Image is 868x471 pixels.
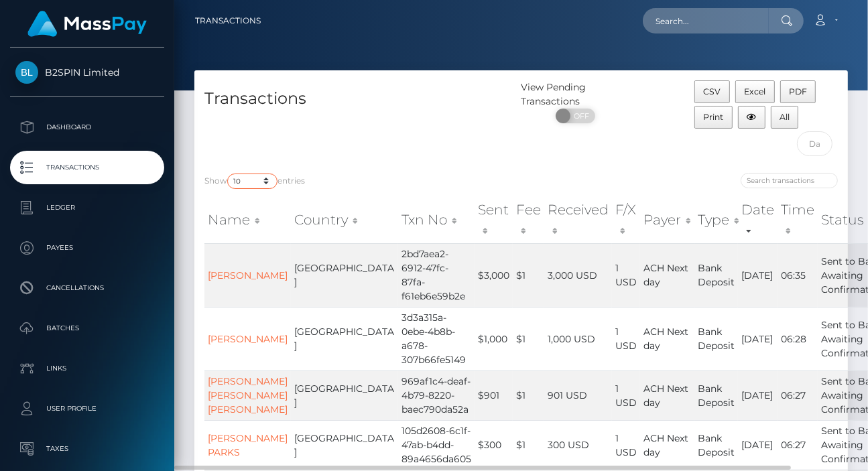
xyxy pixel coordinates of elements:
td: 06:27 [778,371,818,420]
td: $1,000 [475,307,513,371]
td: 06:35 [778,243,818,307]
td: [GEOGRAPHIC_DATA] [291,307,398,371]
a: Transactions [10,151,164,184]
td: [GEOGRAPHIC_DATA] [291,420,398,470]
td: 1,000 USD [544,307,612,371]
p: Ledger [15,198,159,218]
th: Txn No: activate to sort column ascending [398,196,475,244]
p: Transactions [15,157,159,178]
th: Name: activate to sort column ascending [204,196,291,244]
select: Showentries [227,174,277,189]
th: Country: activate to sort column ascending [291,196,398,244]
th: Date: activate to sort column ascending [738,196,778,244]
td: [GEOGRAPHIC_DATA] [291,243,398,307]
a: Taxes [10,432,164,466]
a: Cancellations [10,271,164,305]
th: Type: activate to sort column ascending [694,196,738,244]
td: 3d3a315a-0ebe-4b8b-a678-307b66fe5149 [398,307,475,371]
a: Transactions [195,7,261,35]
td: $1 [513,243,544,307]
td: 300 USD [544,420,612,470]
span: Print [704,112,724,122]
td: $3,000 [475,243,513,307]
span: CSV [704,86,721,96]
p: Dashboard [15,117,159,137]
button: CSV [694,80,730,103]
a: Links [10,352,164,385]
input: Date filter [797,131,832,156]
button: All [771,106,799,129]
a: Dashboard [10,111,164,144]
span: Excel [744,86,765,96]
a: [PERSON_NAME] [208,333,288,345]
th: Time: activate to sort column ascending [778,196,818,244]
a: Batches [10,312,164,345]
input: Search transactions [741,173,838,188]
th: Sent: activate to sort column ascending [475,196,513,244]
button: Excel [735,80,775,103]
td: 901 USD [544,371,612,420]
td: [DATE] [738,420,778,470]
span: PDF [789,86,807,96]
span: B2SPIN Limited [10,66,164,78]
span: ACH Next day [643,383,688,409]
p: Cancellations [15,278,159,298]
td: 105d2608-6c1f-47ab-b4dd-89a4656da605 [398,420,475,470]
td: 969af1c4-deaf-4b79-8220-baec790da52a [398,371,475,420]
button: Print [694,106,733,129]
button: PDF [780,80,816,103]
td: 1 USD [612,307,640,371]
td: 06:27 [778,420,818,470]
a: [PERSON_NAME] [PERSON_NAME] [PERSON_NAME] [208,375,288,415]
button: Column visibility [738,106,765,129]
span: All [780,112,790,122]
td: $1 [513,371,544,420]
a: Ledger [10,191,164,224]
td: 06:28 [778,307,818,371]
label: Show entries [204,174,305,189]
p: Links [15,358,159,379]
img: MassPay Logo [27,11,147,37]
th: Fee: activate to sort column ascending [513,196,544,244]
span: ACH Next day [643,326,688,352]
td: 3,000 USD [544,243,612,307]
td: $300 [475,420,513,470]
td: [DATE] [738,371,778,420]
td: 2bd7aea2-6912-47fc-87fa-f61eb6e59b2e [398,243,475,307]
td: [DATE] [738,307,778,371]
h4: Transactions [204,87,511,111]
input: Search... [643,8,769,33]
td: $901 [475,371,513,420]
a: [PERSON_NAME] PARKS [208,432,288,458]
td: 1 USD [612,371,640,420]
td: [DATE] [738,243,778,307]
td: Bank Deposit [694,371,738,420]
p: Batches [15,318,159,338]
a: User Profile [10,392,164,425]
th: Payer: activate to sort column ascending [640,196,694,244]
th: F/X: activate to sort column ascending [612,196,640,244]
span: ACH Next day [643,432,688,458]
td: Bank Deposit [694,243,738,307]
td: $1 [513,420,544,470]
p: Payees [15,238,159,258]
img: B2SPIN Limited [15,61,38,84]
td: $1 [513,307,544,371]
a: [PERSON_NAME] [208,269,288,281]
a: Payees [10,231,164,265]
td: Bank Deposit [694,307,738,371]
p: Taxes [15,439,159,459]
td: Bank Deposit [694,420,738,470]
th: Received: activate to sort column ascending [544,196,612,244]
span: OFF [563,109,597,123]
td: [GEOGRAPHIC_DATA] [291,371,398,420]
p: User Profile [15,399,159,419]
div: View Pending Transactions [521,80,630,109]
td: 1 USD [612,243,640,307]
span: ACH Next day [643,262,688,288]
td: 1 USD [612,420,640,470]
